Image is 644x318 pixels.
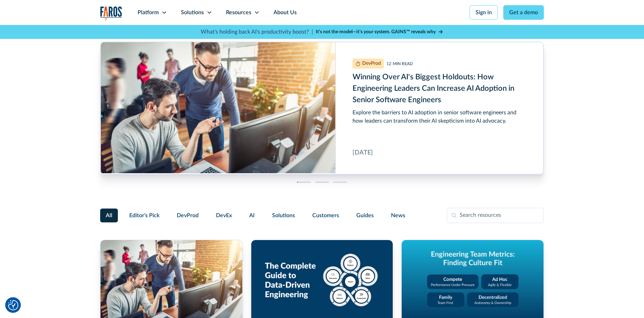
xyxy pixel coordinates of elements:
[101,42,543,174] div: cms-link
[8,300,18,310] button: Cookie Settings
[100,208,544,223] form: Filter Form
[106,211,112,220] span: All
[447,208,544,223] input: Search resources
[177,211,199,220] span: DevProd
[316,28,443,36] a: It’s not the model—it’s your system. GAINS™ reveals why
[216,211,232,220] span: DevEx
[316,29,436,34] strong: It’s not the model—it’s your system. GAINS™ reveals why
[181,8,204,17] div: Solutions
[8,300,18,310] img: Revisit consent button
[226,8,251,17] div: Resources
[129,211,159,220] span: Editor's Pick
[356,211,374,220] span: Guides
[101,42,543,174] a: Winning Over AI's Biggest Holdouts: How Engineering Leaders Can Increase AI Adoption in Senior So...
[470,5,498,20] a: Sign in
[391,211,405,220] span: News
[272,211,295,220] span: Solutions
[201,28,313,36] p: What's holding back AI's productivity boost? |
[100,6,122,20] a: home
[503,5,544,20] a: Get a demo
[249,211,255,220] span: AI
[100,6,122,20] img: Logo of the analytics and reporting company Faros.
[138,8,159,17] div: Platform
[312,211,339,220] span: Customers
